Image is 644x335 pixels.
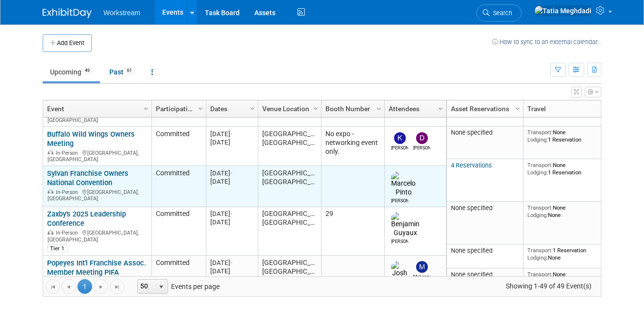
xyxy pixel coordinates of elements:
[527,100,602,117] a: Travel
[391,238,408,245] div: Benjamin Guyaux
[47,259,146,277] a: Popeyes Int'l Franchise Assoc. Member Meeting PIFA
[391,212,420,238] img: Benjamin Guyaux
[527,162,553,168] span: Transport:
[476,4,521,22] a: Search
[151,207,206,256] td: Committed
[527,271,553,278] span: Transport:
[113,283,121,291] span: Go to the last page
[151,127,206,166] td: Committed
[103,9,140,17] span: Workstream
[47,228,147,243] div: [GEOGRAPHIC_DATA], [GEOGRAPHIC_DATA]
[142,105,150,113] span: Column Settings
[47,130,135,148] a: Buffalo Wild Wings Owners Meeting
[230,130,232,138] span: -
[374,100,385,115] a: Column Settings
[527,129,605,143] div: None 1 Reservation
[391,171,416,197] img: Marcelo Pinto
[451,204,493,212] span: None specified
[157,283,165,291] span: select
[258,127,321,166] td: [GEOGRAPHIC_DATA], [GEOGRAPHIC_DATA]
[46,279,60,294] a: Go to the first page
[210,267,253,275] div: [DATE]
[514,105,521,113] span: Column Settings
[527,204,553,211] span: Transport:
[210,130,253,138] div: [DATE]
[262,100,315,117] a: Venue Location
[598,100,609,115] a: Column Settings
[43,34,92,52] button: Add Event
[151,166,206,207] td: Committed
[61,279,76,294] a: Go to the previous page
[391,144,408,151] div: Kiet Tran
[210,100,251,117] a: Dates
[416,132,428,144] img: Dwight Smith
[151,256,206,304] td: Committed
[258,256,321,304] td: [GEOGRAPHIC_DATA], [GEOGRAPHIC_DATA]
[391,197,408,204] div: Marcelo Pinto
[77,279,92,294] span: 1
[527,129,553,136] span: Transport:
[394,132,406,144] img: Kiet Tran
[47,210,126,228] a: Zaxby's 2025 Leadership Conference
[248,100,258,115] a: Column Settings
[599,105,607,113] span: Column Settings
[437,105,445,113] span: Column Settings
[141,100,152,115] a: Column Settings
[258,207,321,256] td: [GEOGRAPHIC_DATA], [GEOGRAPHIC_DATA]
[110,279,124,294] a: Go to the last page
[47,148,147,163] div: [GEOGRAPHIC_DATA], [GEOGRAPHIC_DATA]
[94,279,108,294] a: Go to the next page
[210,259,253,267] div: [DATE]
[527,271,605,285] div: None None
[210,138,253,146] div: [DATE]
[436,100,446,115] a: Column Settings
[416,261,428,273] img: Makenna Clark
[97,283,105,291] span: Go to the next page
[451,162,492,169] a: 4 Reservations
[138,280,154,293] span: 50
[527,204,605,218] div: None None
[197,105,204,113] span: Column Settings
[48,230,53,235] img: In-Person Event
[56,230,81,236] span: In-Person
[65,283,73,291] span: Go to the previous page
[389,100,440,117] a: Attendees
[47,169,128,187] a: Sylvan Franchise Owners National Convention
[102,63,142,81] a: Past61
[492,38,601,46] a: How to sync to an external calendar...
[527,162,605,176] div: None 1 Reservation
[413,273,430,280] div: Makenna Clark
[312,105,320,113] span: Column Settings
[527,254,548,261] span: Lodging:
[413,144,430,151] div: Dwight Smith
[513,100,523,115] a: Column Settings
[527,247,553,254] span: Transport:
[43,8,92,18] img: ExhibitDay
[325,100,378,117] a: Booth Number
[527,247,605,261] div: 1 Reservation None
[230,259,232,266] span: -
[49,283,57,291] span: Go to the first page
[321,207,384,256] td: 29
[230,210,232,217] span: -
[451,100,517,117] a: Asset Reservations
[230,169,232,177] span: -
[534,5,592,16] img: Tatia Meghdadi
[56,150,81,156] span: In-Person
[490,9,512,17] span: Search
[47,188,147,202] div: [GEOGRAPHIC_DATA], [GEOGRAPHIC_DATA]
[527,212,548,218] span: Lodging:
[210,177,253,186] div: [DATE]
[48,150,53,155] img: In-Person Event
[47,244,68,252] div: Tier 1
[210,169,253,177] div: [DATE]
[451,271,493,278] span: None specified
[451,247,493,254] span: None specified
[43,63,100,81] a: Upcoming49
[258,166,321,207] td: [GEOGRAPHIC_DATA], [GEOGRAPHIC_DATA]
[527,136,548,143] span: Lodging:
[82,67,93,74] span: 49
[375,105,383,113] span: Column Settings
[56,189,81,195] span: In-Person
[527,169,548,176] span: Lodging:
